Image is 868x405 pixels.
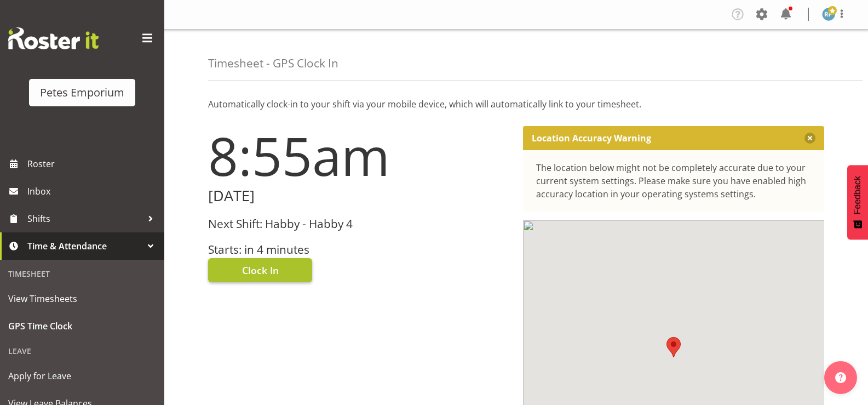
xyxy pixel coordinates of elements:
[27,238,142,254] span: Time & Attendance
[27,156,159,172] span: Roster
[27,210,142,227] span: Shifts
[536,161,812,201] div: The location below might not be completely accurate due to your current system settings. Please m...
[242,263,279,277] span: Clock In
[3,285,162,312] a: View Timesheets
[208,187,510,204] h2: [DATE]
[208,258,312,282] button: Clock In
[8,27,99,49] img: Rosterit website logo
[835,372,846,383] img: help-xxl-2.png
[40,84,124,101] div: Petes Emporium
[3,340,162,362] div: Leave
[208,218,510,230] h3: Next Shift: Habby - Habby 4
[208,243,510,256] h3: Starts: in 4 minutes
[208,57,338,70] h4: Timesheet - GPS Clock In
[27,183,159,199] span: Inbox
[208,98,824,111] p: Automatically clock-in to your shift via your mobile device, which will automatically link to you...
[847,165,868,239] button: Feedback - Show survey
[8,290,156,307] span: View Timesheets
[3,362,162,390] a: Apply for Leave
[822,8,835,21] img: reina-puketapu721.jpg
[532,133,651,144] p: Location Accuracy Warning
[804,133,815,144] button: Close message
[3,312,162,340] a: GPS Time Clock
[853,176,863,214] span: Feedback
[8,318,156,334] span: GPS Time Clock
[8,368,156,384] span: Apply for Leave
[208,126,510,185] h1: 8:55am
[3,263,162,285] div: Timesheet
